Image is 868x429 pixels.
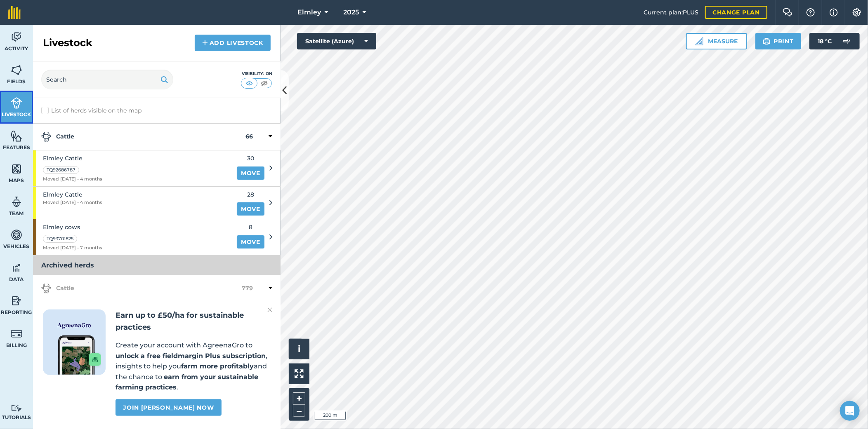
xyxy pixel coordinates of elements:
[11,31,22,43] img: svg+xml;base64,PD94bWwgdmVyc2lvbj0iMS4wIiBlbmNvZGluZz0idXRmLTgiPz4KPCEtLSBHZW5lcmF0b3I6IEFkb2JlIE...
[43,154,102,163] span: Elmley Cattle
[33,219,232,255] a: Elmley cowsTQ93701825Moved [DATE] - 7 months
[686,33,747,49] button: Measure
[116,373,258,391] strong: earn from your sustainable farming practices
[11,404,22,412] img: svg+xml;base64,PD94bWwgdmVyc2lvbj0iMS4wIiBlbmNvZGluZz0idXRmLTgiPz4KPCEtLSBHZW5lcmF0b3I6IEFkb2JlIE...
[11,97,22,109] img: svg+xml;base64,PD94bWwgdmVyc2lvbj0iMS4wIiBlbmNvZGluZz0idXRmLTgiPz4KPCEtLSBHZW5lcmF0b3I6IEFkb2JlIE...
[43,244,102,252] span: Moved [DATE] - 7 months
[33,187,232,219] a: Elmley CattleMoved [DATE] - 4 months
[202,38,208,48] img: svg+xml;base64,PHN2ZyB4bWxucz0iaHR0cDovL3d3dy53My5vcmcvMjAwMC9zdmciIHdpZHRoPSIxNCIgaGVpZ2h0PSIyNC...
[289,339,309,359] button: i
[43,235,77,243] div: TQ93701825
[237,202,264,216] a: Move
[298,7,321,17] span: Elmley
[33,256,281,275] h3: Archived herds
[644,8,698,17] span: Current plan : PLUS
[11,163,22,175] img: svg+xml;base64,PHN2ZyB4bWxucz0iaHR0cDovL3d3dy53My5vcmcvMjAwMC9zdmciIHdpZHRoPSI1NiIgaGVpZ2h0PSI2MC...
[41,284,242,293] strong: Cattle
[116,340,271,393] p: Create your account with AgreenaGro to , insights to help you and the chance to .
[33,150,232,186] a: Elmley CattleTQ92686787Moved [DATE] - 4 months
[242,284,253,293] strong: 779
[763,36,771,46] img: svg+xml;base64,PHN2ZyB4bWxucz0iaHR0cDovL3d3dy53My5vcmcvMjAwMC9zdmciIHdpZHRoPSIxOSIgaGVpZ2h0PSIyNC...
[705,6,767,19] a: Change plan
[695,37,703,45] img: Ruler icon
[116,352,266,360] strong: unlock a free fieldmargin Plus subscription
[237,154,264,163] span: 30
[11,229,22,241] img: svg+xml;base64,PD94bWwgdmVyc2lvbj0iMS4wIiBlbmNvZGluZz0idXRmLTgiPz4KPCEtLSBHZW5lcmF0b3I6IEFkb2JlIE...
[237,190,264,199] span: 28
[11,295,22,307] img: svg+xml;base64,PD94bWwgdmVyc2lvbj0iMS4wIiBlbmNvZGluZz0idXRmLTgiPz4KPCEtLSBHZW5lcmF0b3I6IEFkb2JlIE...
[783,8,793,16] img: Two speech bubbles overlapping with the left bubble in the forefront
[237,223,264,232] span: 8
[11,130,22,142] img: svg+xml;base64,PHN2ZyB4bWxucz0iaHR0cDovL3d3dy53My5vcmcvMjAwMC9zdmciIHdpZHRoPSI1NiIgaGVpZ2h0PSI2MC...
[43,36,92,49] h2: Livestock
[41,132,245,142] strong: Cattle
[267,305,272,315] img: svg+xml;base64,PHN2ZyB4bWxucz0iaHR0cDovL3d3dy53My5vcmcvMjAwMC9zdmciIHdpZHRoPSIyMiIgaGVpZ2h0PSIzMC...
[818,33,832,49] span: 18 ° C
[181,362,254,370] strong: farm more profitably
[298,344,300,354] span: i
[838,33,855,49] img: svg+xml;base64,PD94bWwgdmVyc2lvbj0iMS4wIiBlbmNvZGluZz0idXRmLTgiPz4KPCEtLSBHZW5lcmF0b3I6IEFkb2JlIE...
[116,399,221,416] a: Join [PERSON_NAME] now
[41,284,51,293] img: svg+xml;base64,PD94bWwgdmVyc2lvbj0iMS4wIiBlbmNvZGluZz0idXRmLTgiPz4KPCEtLSBHZW5lcmF0b3I6IEFkb2JlIE...
[195,35,271,51] a: Add Livestock
[852,8,862,16] img: A cog icon
[8,6,21,19] img: fieldmargin Logo
[755,33,802,49] button: Print
[295,369,304,378] img: Four arrows, one pointing top left, one top right, one bottom right and the last bottom left
[11,328,22,340] img: svg+xml;base64,PD94bWwgdmVyc2lvbj0iMS4wIiBlbmNvZGluZz0idXRmLTgiPz4KPCEtLSBHZW5lcmF0b3I6IEFkb2JlIE...
[297,33,376,49] button: Satellite (Azure)
[237,235,264,248] a: Move
[241,70,272,77] div: Visibility: On
[11,64,22,76] img: svg+xml;base64,PHN2ZyB4bWxucz0iaHR0cDovL3d3dy53My5vcmcvMjAwMC9zdmciIHdpZHRoPSI1NiIgaGVpZ2h0PSI2MC...
[293,392,305,405] button: +
[244,79,255,87] img: svg+xml;base64,PHN2ZyB4bWxucz0iaHR0cDovL3d3dy53My5vcmcvMjAwMC9zdmciIHdpZHRoPSI1MCIgaGVpZ2h0PSI0MC...
[293,405,305,417] button: –
[43,190,102,199] span: Elmley Cattle
[43,166,79,174] div: TQ92686787
[344,7,359,17] span: 2025
[806,8,816,16] img: A question mark icon
[245,132,253,142] strong: 66
[41,106,272,115] label: List of herds visible on the map
[43,223,102,232] span: Elmley cows
[160,75,168,84] img: svg+xml;base64,PHN2ZyB4bWxucz0iaHR0cDovL3d3dy53My5vcmcvMjAwMC9zdmciIHdpZHRoPSIxOSIgaGVpZ2h0PSIyNC...
[237,166,264,180] a: Move
[41,70,173,89] input: Search
[43,199,102,206] span: Moved [DATE] - 4 months
[43,176,102,183] span: Moved [DATE] - 4 months
[830,7,838,17] img: svg+xml;base64,PHN2ZyB4bWxucz0iaHR0cDovL3d3dy53My5vcmcvMjAwMC9zdmciIHdpZHRoPSIxNyIgaGVpZ2h0PSIxNy...
[809,33,860,49] button: 18 °C
[11,196,22,208] img: svg+xml;base64,PD94bWwgdmVyc2lvbj0iMS4wIiBlbmNvZGluZz0idXRmLTgiPz4KPCEtLSBHZW5lcmF0b3I6IEFkb2JlIE...
[41,132,51,142] img: svg+xml;base64,PD94bWwgdmVyc2lvbj0iMS4wIiBlbmNvZGluZz0idXRmLTgiPz4KPCEtLSBHZW5lcmF0b3I6IEFkb2JlIE...
[58,335,101,375] img: Screenshot of the Gro app
[840,401,860,421] div: Open Intercom Messenger
[11,262,22,274] img: svg+xml;base64,PD94bWwgdmVyc2lvbj0iMS4wIiBlbmNvZGluZz0idXRmLTgiPz4KPCEtLSBHZW5lcmF0b3I6IEFkb2JlIE...
[259,79,269,87] img: svg+xml;base64,PHN2ZyB4bWxucz0iaHR0cDovL3d3dy53My5vcmcvMjAwMC9zdmciIHdpZHRoPSI1MCIgaGVpZ2h0PSI0MC...
[116,309,271,333] h2: Earn up to £50/ha for sustainable practices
